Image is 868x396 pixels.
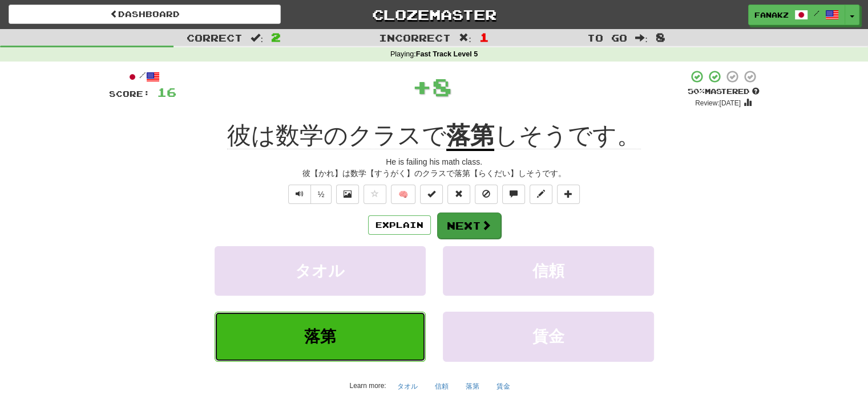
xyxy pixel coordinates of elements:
[443,312,654,361] button: 賃金
[187,32,243,43] span: Correct
[459,33,471,43] span: :
[349,382,386,390] small: Learn more:
[479,30,489,44] span: 1
[695,99,741,107] small: Review: [DATE]
[157,85,176,99] span: 16
[286,185,332,204] div: Text-to-speech controls
[475,185,498,204] button: Ignore sentence (alt+i)
[656,30,665,44] span: 8
[530,185,552,204] button: Edit sentence (alt+d)
[391,378,424,395] button: タオル
[9,5,281,24] a: Dashboard
[688,87,705,96] span: 50 %
[364,185,386,204] button: Favorite sentence (alt+f)
[271,30,281,44] span: 2
[251,33,263,43] span: :
[227,122,446,149] span: 彼は数学のクラスで
[490,378,516,395] button: 賃金
[109,168,760,179] div: 彼【かれ】は数学【すうがく】のクラスで落第【らくだい】しそうです。
[109,70,176,84] div: /
[587,32,627,43] span: To go
[288,185,311,204] button: Play sentence audio (ctl+space)
[754,10,789,20] span: fanakz
[109,156,760,168] div: He is failing his math class.
[215,312,426,361] button: 落第
[298,5,570,25] a: Clozemaster
[557,185,580,204] button: Add to collection (alt+a)
[416,50,478,58] strong: Fast Track Level 5
[379,32,451,43] span: Incorrect
[437,213,501,239] button: Next
[502,185,525,204] button: Discuss sentence (alt+u)
[446,122,494,151] u: 落第
[295,262,345,280] span: タオル
[109,89,150,99] span: Score:
[443,246,654,296] button: 信頼
[412,70,432,104] span: +
[336,185,359,204] button: Show image (alt+x)
[814,9,819,17] span: /
[391,185,415,204] button: 🧠
[532,262,564,280] span: 信頼
[748,5,845,25] a: fanakz /
[459,378,486,395] button: 落第
[429,378,455,395] button: 信頼
[304,328,336,345] span: 落第
[494,122,641,149] span: しそうです。
[215,246,426,296] button: タオル
[532,328,564,345] span: 賃金
[420,185,443,204] button: Set this sentence to 100% Mastered (alt+m)
[310,185,332,204] button: ½
[447,185,470,204] button: Reset to 0% Mastered (alt+r)
[432,72,452,101] span: 8
[688,87,760,97] div: Mastered
[635,33,648,43] span: :
[368,215,431,235] button: Explain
